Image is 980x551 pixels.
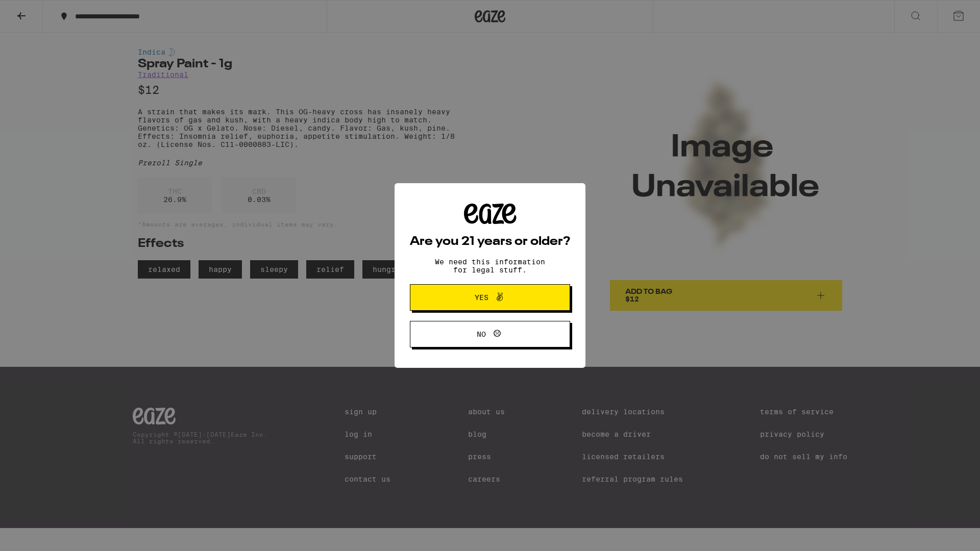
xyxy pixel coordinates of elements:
[477,331,486,338] span: No
[426,258,554,274] p: We need this information for legal stuff.
[410,236,570,248] h2: Are you 21 years or older?
[410,284,570,311] button: Yes
[475,294,488,301] span: Yes
[410,321,570,347] button: No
